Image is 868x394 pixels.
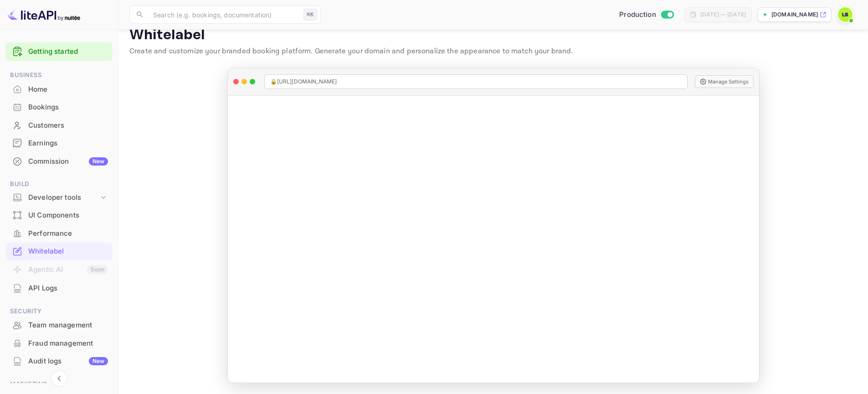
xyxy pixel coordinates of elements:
[616,10,677,20] div: Switch to Sandbox mode
[619,10,656,20] span: Production
[28,246,108,257] div: Whitelabel
[28,120,108,131] div: Customers
[89,157,108,166] div: New
[28,283,108,294] div: API Logs
[5,225,113,242] a: Performance
[5,81,113,98] div: Home
[5,135,113,151] a: Earnings
[28,228,108,239] div: Performance
[270,78,337,86] span: 🔒 [URL][DOMAIN_NAME]
[28,47,108,57] a: Getting started
[5,353,113,370] div: Audit logsNew
[7,7,80,22] img: LiteAPI logo
[5,70,113,80] span: Business
[5,316,113,334] div: Team management
[129,46,857,57] p: Create and customize your branded booking platform. Generate your domain and personalize the appe...
[5,335,113,352] a: Fraud management
[700,10,746,19] div: [DATE] — [DATE]
[5,207,113,223] a: UI Components
[5,153,113,170] a: CommissionNew
[51,370,67,387] button: Collapse navigation
[5,280,113,297] div: API Logs
[838,7,853,22] img: Lipi Begum
[89,357,108,365] div: New
[771,10,818,19] p: [DOMAIN_NAME]
[5,190,113,206] div: Developer tools
[5,117,113,134] a: Customers
[5,81,113,98] a: Home
[5,207,113,224] div: UI Components
[5,117,113,135] div: Customers
[5,353,113,369] a: Audit logsNew
[5,379,113,389] span: Marketing
[5,243,113,259] a: Whitelabel
[28,210,108,221] div: UI Components
[148,5,300,24] input: Search (e.g. bookings, documentation)
[5,316,113,333] a: Team management
[28,84,108,95] div: Home
[5,335,113,353] div: Fraud management
[28,156,108,167] div: Commission
[5,98,113,115] a: Bookings
[5,306,113,316] span: Security
[5,280,113,296] a: API Logs
[28,320,108,331] div: Team management
[28,138,108,149] div: Earnings
[5,243,113,260] div: Whitelabel
[5,98,113,116] div: Bookings
[28,356,108,367] div: Audit logs
[28,102,108,113] div: Bookings
[28,338,108,349] div: Fraud management
[303,9,317,21] div: ⌘K
[5,42,113,61] div: Getting started
[695,75,754,88] button: Manage Settings
[5,153,113,171] div: CommissionNew
[5,225,113,243] div: Performance
[5,179,113,189] span: Build
[5,135,113,152] div: Earnings
[129,26,857,44] p: Whitelabel
[28,192,99,203] div: Developer tools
